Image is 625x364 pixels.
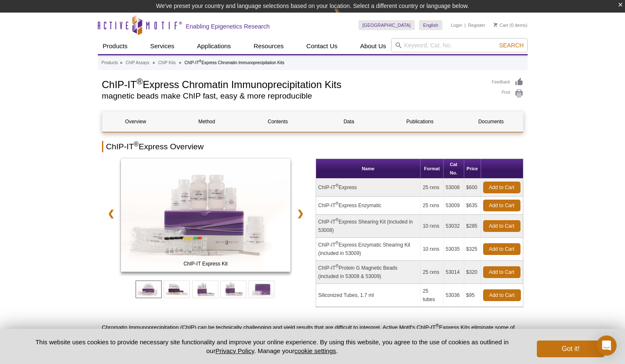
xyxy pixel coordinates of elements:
[120,60,123,65] li: »
[316,159,421,179] th: Name
[492,78,523,87] a: Feedback
[358,20,415,30] a: [GEOGRAPHIC_DATA]
[102,92,484,100] h2: magnetic beads make ChIP fast, easy & more reproducible
[492,89,523,98] a: Print
[102,141,523,152] h2: ChIP-IT Express Overview
[121,159,291,274] a: ChIP-IT Express Kit
[102,323,523,357] p: Chromatin Immunoprecipitation (ChIP) can be technically challenging and yield results that are di...
[102,78,484,90] h1: ChIP-IT Express Chromatin Immunoprecipitation Kits
[102,59,118,67] a: Products
[98,38,133,54] a: Products
[335,264,338,268] sup: ®
[464,159,481,179] th: Price
[444,238,464,261] td: 53035
[483,182,520,193] a: Add to Cart
[316,215,421,238] td: ChIP-IT Express Shearing Kit (included in 53008)
[199,59,201,63] sup: ®
[483,220,520,232] a: Add to Cart
[192,38,236,54] a: Applications
[335,183,338,188] sup: ®
[444,179,464,197] td: 53008
[248,38,289,54] a: Resources
[335,201,338,206] sup: ®
[419,20,442,30] a: English
[483,266,520,278] a: Add to Cart
[421,159,444,179] th: Format
[102,112,169,132] a: Overview
[291,204,309,223] a: ❯
[301,38,343,54] a: Contact Us
[451,22,462,28] a: Login
[436,323,439,328] sup: ®
[444,284,464,307] td: 53036
[126,59,149,67] a: ChIP Assays
[294,347,336,354] button: cookie settings
[185,60,285,65] li: ChIP-IT Express Chromatin Immunoprecipitation Kits
[464,215,481,238] td: $285
[153,60,155,65] li: »
[421,284,444,307] td: 25 tubes
[215,347,254,354] a: Privacy Policy
[468,22,485,28] a: Register
[355,38,391,54] a: About Us
[335,218,338,222] sup: ®
[421,261,444,284] td: 25 rxns
[464,238,481,261] td: $325
[316,197,421,215] td: ChIP-IT Express Enzymatic
[335,241,338,245] sup: ®
[421,179,444,197] td: 25 rxns
[483,243,520,255] a: Add to Cart
[464,261,481,284] td: $320
[596,335,617,356] div: Open Intercom Messenger
[134,140,139,148] sup: ®
[494,20,528,30] li: (0 items)
[123,260,289,268] span: ChIP-IT Express Kit
[464,197,481,215] td: $635
[21,338,523,355] p: This website uses cookies to provide necessary site functionality and improve your online experie...
[316,179,421,197] td: ChIP-IT Express
[465,20,466,30] li: |
[464,179,481,197] td: $600
[537,341,604,357] button: Got it!
[499,42,523,49] span: Search
[444,197,464,215] td: 53009
[494,22,508,28] a: Cart
[121,159,291,272] img: ChIP-IT Express Kit
[464,284,481,307] td: $95
[494,23,497,27] img: Your Cart
[173,112,240,132] a: Method
[145,38,180,54] a: Services
[158,59,176,67] a: ChIP Kits
[315,112,382,132] a: Data
[444,261,464,284] td: 53014
[391,38,528,52] input: Keyword, Cat. No.
[444,159,464,179] th: Cat No.
[458,112,524,132] a: Documents
[421,238,444,261] td: 10 rxns
[179,60,181,65] li: »
[387,112,453,132] a: Publications
[102,204,120,223] a: ❮
[497,42,526,49] button: Search
[316,238,421,261] td: ChIP-IT Express Enzymatic Shearing Kit (included in 53009)
[316,284,421,307] td: Siliconized Tubes, 1.7 ml
[444,215,464,238] td: 53032
[186,23,270,30] h2: Enabling Epigenetics Research
[483,289,521,301] a: Add to Cart
[334,6,356,26] img: Change Here
[483,200,520,211] a: Add to Cart
[136,77,143,86] sup: ®
[316,261,421,284] td: ChIP-IT Protein G Magnetic Beads (included in 53008 & 53009)
[421,215,444,238] td: 10 rxns
[421,197,444,215] td: 25 rxns
[244,112,311,132] a: Contents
